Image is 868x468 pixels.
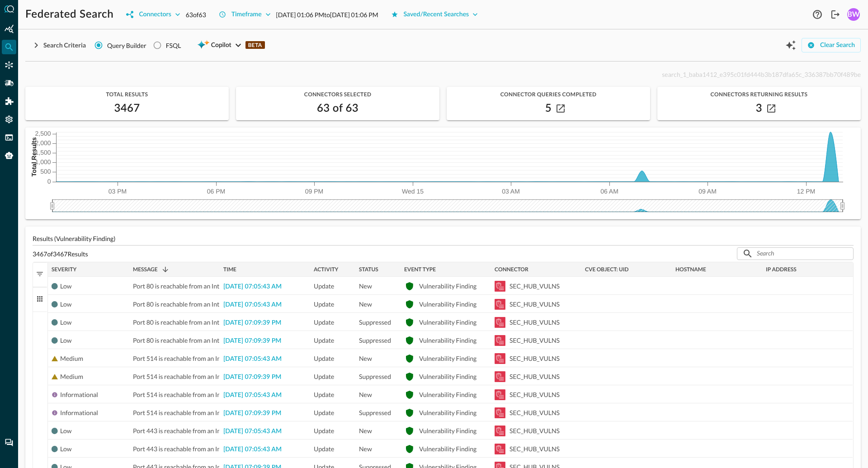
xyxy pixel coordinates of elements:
[60,368,83,386] div: Medium
[133,386,280,404] span: Port 514 is reachable from an Internet Gateway - TCP
[35,130,51,137] tspan: 2,500
[60,386,98,404] div: Informational
[509,404,560,422] div: SEC_HUB_VULNS
[447,91,650,98] span: Connector Queries Completed
[186,10,206,19] p: 63 of 63
[783,38,798,52] button: Open Query Copilot
[797,188,815,195] tspan: 12 PM
[2,22,16,36] div: Summary Insights
[133,313,277,331] span: Port 80 is reachable from an Internet Gateway - TCP
[359,404,391,422] span: Suppressed
[419,368,476,386] div: Vulnerability Finding
[133,331,277,350] span: Port 80 is reachable from an Internet Gateway - TCP
[314,368,334,386] span: Update
[35,139,51,147] tspan: 2,000
[314,295,334,313] span: Update
[495,444,505,454] svg: Amazon Security Lake
[2,435,16,450] div: Chat
[600,188,618,195] tspan: 06 AM
[108,188,127,195] tspan: 03 PM
[419,440,476,458] div: Vulnerability Finding
[810,7,825,22] button: Help
[359,350,372,368] span: New
[419,277,476,295] div: Vulnerability Finding
[207,188,225,195] tspan: 06 PM
[495,389,505,400] svg: Amazon Security Lake
[314,404,334,422] span: Update
[47,178,51,185] tspan: 0
[223,446,282,453] span: [DATE] 07:05:43 AM
[133,404,280,422] span: Port 514 is reachable from an Internet Gateway - TCP
[314,422,334,440] span: Update
[359,386,372,404] span: New
[359,277,372,295] span: New
[495,425,505,436] svg: Amazon Security Lake
[2,58,16,72] div: Connectors
[133,422,280,440] span: Port 443 is reachable from an Internet Gateway - TCP
[419,422,476,440] div: Vulnerability Finding
[314,313,334,331] span: Update
[847,8,860,21] div: BW
[419,350,476,368] div: Vulnerability Finding
[509,331,560,350] div: SEC_HUB_VULNS
[223,428,282,435] span: [DATE] 07:05:43 AM
[192,38,270,52] button: CopilotBETA
[509,422,560,440] div: SEC_HUB_VULNS
[419,295,476,313] div: Vulnerability Finding
[2,112,16,127] div: Settings
[419,313,476,331] div: Vulnerability Finding
[60,422,71,440] div: Low
[107,41,146,50] span: Query Builder
[25,7,113,22] h1: Federated Search
[223,356,282,362] span: [DATE] 07:05:43 AM
[757,245,833,262] input: Search
[662,71,861,78] span: search_1_baba1412_e395c01fd444b3b187dfa65c_336387bb70f489be
[223,338,281,344] span: [DATE] 07:09:39 PM
[495,371,505,382] svg: Amazon Security Lake
[495,317,505,328] svg: Amazon Security Lake
[60,295,71,313] div: Low
[698,188,717,195] tspan: 09 AM
[133,277,277,295] span: Port 80 is reachable from an Internet Gateway - TCP
[545,101,552,116] h2: 5
[509,313,560,331] div: SEC_HUB_VULNS
[585,266,628,273] span: CVE Object: uid
[223,374,281,380] span: [DATE] 07:09:39 PM
[675,266,706,273] span: Hostname
[802,38,861,52] button: Clear Search
[2,130,16,145] div: FSQL
[60,440,71,458] div: Low
[223,302,282,308] span: [DATE] 07:05:43 AM
[35,149,51,156] tspan: 1,500
[509,277,560,295] div: SEC_HUB_VULNS
[509,440,560,458] div: SEC_HUB_VULNS
[502,188,520,195] tspan: 03 AM
[495,353,505,364] svg: Amazon Security Lake
[40,168,51,175] tspan: 500
[495,299,505,310] svg: Amazon Security Lake
[495,281,505,292] svg: Amazon Security Lake
[419,404,476,422] div: Vulnerability Finding
[314,277,334,295] span: Update
[223,266,236,273] span: Time
[60,277,71,295] div: Low
[657,91,861,98] span: Connectors Returning Results
[305,188,323,195] tspan: 09 PM
[314,331,334,350] span: Update
[33,234,854,243] p: Results (Vulnerability Finding)
[52,266,76,273] span: Severity
[30,137,38,176] tspan: Total Results
[223,392,282,398] span: [DATE] 07:05:43 AM
[133,440,280,458] span: Port 443 is reachable from an Internet Gateway - TCP
[317,101,359,116] h2: 63 of 63
[756,101,762,116] h2: 3
[245,41,265,49] p: BETA
[211,40,231,51] span: Copilot
[33,249,88,259] p: 3467 of 3467 Results
[2,148,16,163] div: Query Agent
[2,40,16,54] div: Federated Search
[509,295,560,313] div: SEC_HUB_VULNS
[766,266,797,273] span: IP Address
[2,94,17,109] div: Addons
[386,7,484,22] button: Saved/Recent Searches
